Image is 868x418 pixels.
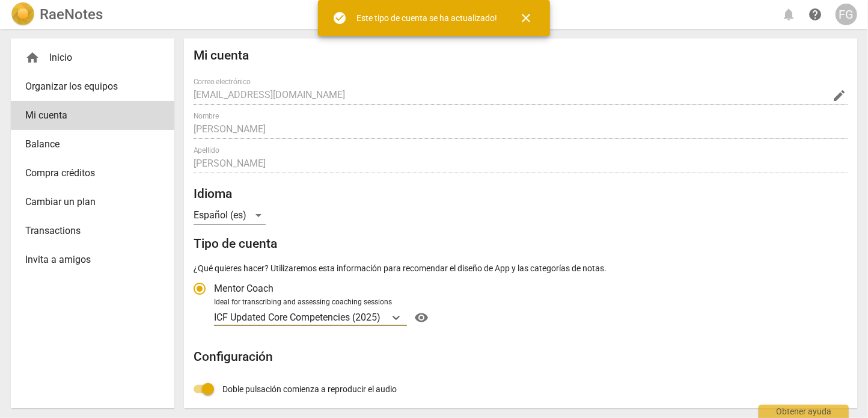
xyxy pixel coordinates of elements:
span: home [25,51,40,65]
h2: Mi cuenta [194,48,848,63]
span: close [519,11,533,25]
span: Transactions [25,224,150,238]
span: Mi cuenta [25,108,150,123]
div: Este tipo de cuenta se ha actualizado! [356,12,497,25]
span: Doble pulsación comienza a reproducir el audio [222,383,397,396]
span: Invita a amigos [25,253,150,267]
a: Organizar los equipos [11,72,174,101]
button: FG [836,4,857,25]
span: Compra créditos [25,166,150,180]
p: ICF Updated Core Competencies (2025) [214,310,381,324]
div: Inicio [11,43,174,72]
button: Help [412,308,431,327]
a: Invita a amigos [11,245,174,274]
h2: Configuración [194,349,848,364]
a: LogoRaeNotes [11,2,103,26]
span: check_circle [332,11,347,25]
span: Organizar los equipos [25,79,150,94]
button: Change Email [831,87,848,104]
a: Mi cuenta [11,101,174,130]
p: ¿Qué quieres hacer? Utilizaremos esta información para recomendar el diseño de App y las categorí... [194,262,848,275]
a: Obtener ayuda [804,4,826,25]
h2: RaeNotes [40,6,103,23]
span: help [808,7,822,22]
label: Correo electrónico [194,78,251,85]
div: Español (es) [194,206,266,225]
label: Nombre [194,112,219,120]
img: Logo [11,2,35,26]
a: Compra créditos [11,159,174,188]
label: Apellido [194,147,219,154]
a: Help [407,308,431,327]
div: Ideal for transcribing and assessing coaching sessions [214,297,844,308]
div: Obtener ayuda [759,405,849,418]
a: Transactions [11,217,174,245]
span: edit [832,88,846,103]
a: Cambiar un plan [11,188,174,217]
h2: Idioma [194,186,848,201]
span: Balance [25,137,150,152]
span: visibility [412,310,431,325]
div: Inicio [25,51,150,65]
a: Balance [11,130,174,159]
button: Cerrar [512,4,540,32]
span: Cambiar un plan [25,195,150,209]
div: Tipo de cuenta [194,274,848,327]
span: Mentor Coach [214,281,274,295]
h2: Tipo de cuenta [194,236,848,251]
